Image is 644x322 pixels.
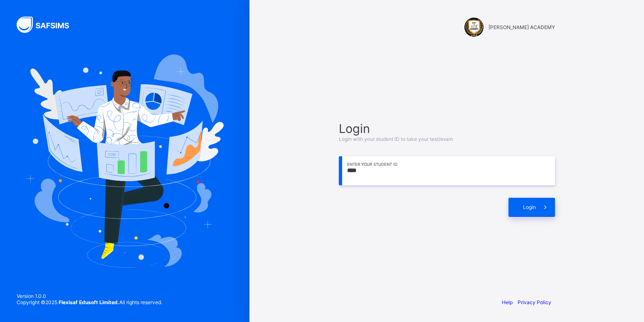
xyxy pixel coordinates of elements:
span: Login [523,204,536,210]
span: Copyright © 2025 All rights reserved. [17,299,162,305]
span: Version 1.0.0 [17,293,162,299]
img: SAFSIMS Logo [17,17,79,33]
img: Hero Image [26,54,224,267]
span: [PERSON_NAME] ACADEMY [489,24,555,30]
a: Help [502,299,513,305]
a: Privacy Policy [518,299,551,305]
strong: Flexisaf Edusoft Limited. [59,299,119,305]
span: Login with your student ID to take your test/exam [339,136,453,142]
span: Login [339,121,555,136]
